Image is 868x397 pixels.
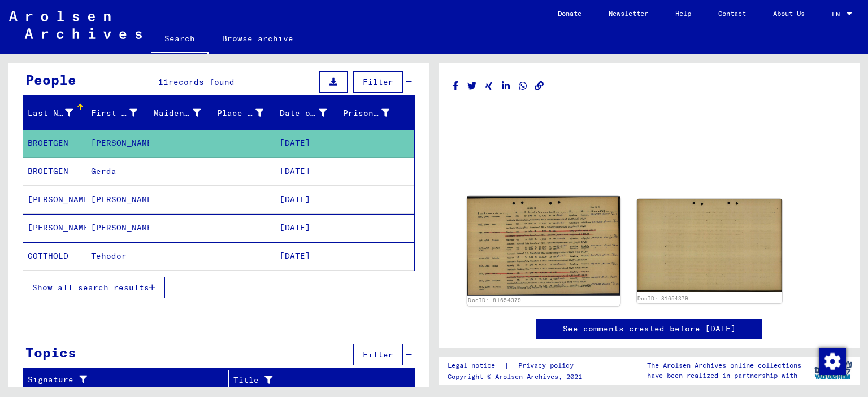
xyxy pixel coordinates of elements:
[23,214,86,242] mat-cell: [PERSON_NAME]
[647,360,801,370] p: The Arolsen Archives online collections
[275,214,338,242] mat-cell: [DATE]
[86,214,150,242] mat-cell: [PERSON_NAME]
[500,79,512,93] button: Share on LinkedIn
[517,79,529,93] button: Share on WhatsApp
[151,25,209,54] a: Search
[91,107,138,119] div: First Name
[448,360,587,372] div: |
[28,374,220,386] div: Signature
[533,79,545,93] button: Copy link
[233,371,404,389] div: Title
[338,97,415,129] mat-header-cell: Prisoner #
[217,104,278,122] div: Place of Birth
[217,107,264,119] div: Place of Birth
[23,242,86,270] mat-cell: GOTTHOLD
[86,97,150,129] mat-header-cell: First Name
[9,11,142,39] img: Arolsen_neg.svg
[23,129,86,157] mat-cell: BROETGEN
[280,104,341,122] div: Date of Birth
[23,97,86,129] mat-header-cell: Last Name
[23,277,165,298] button: Show all search results
[466,79,478,93] button: Share on Twitter
[647,370,801,381] p: have been realized in partnership with
[275,97,338,129] mat-header-cell: Date of Birth
[343,104,404,122] div: Prisoner #
[32,282,149,293] span: Show all search results
[154,104,215,122] div: Maiden Name
[468,298,522,304] a: DocID: 81654379
[832,10,844,18] span: EN
[149,97,212,129] mat-header-cell: Maiden Name
[353,344,403,365] button: Filter
[86,186,150,213] mat-cell: [PERSON_NAME]
[154,107,201,119] div: Maiden Name
[28,107,73,119] div: Last Name
[275,129,338,157] mat-cell: [DATE]
[25,342,76,363] div: Topics
[28,371,231,389] div: Signature
[363,77,393,87] span: Filter
[450,79,462,93] button: Share on Facebook
[86,158,150,185] mat-cell: Gerda
[448,372,587,382] p: Copyright © Arolsen Archives, 2021
[168,77,235,87] span: records found
[91,104,152,122] div: First Name
[275,158,338,185] mat-cell: [DATE]
[483,79,495,93] button: Share on Xing
[212,97,276,129] mat-header-cell: Place of Birth
[637,199,783,292] img: 002.jpg
[275,186,338,213] mat-cell: [DATE]
[28,104,87,122] div: Last Name
[209,25,307,52] a: Browse archive
[819,348,846,375] img: Change consent
[343,107,390,119] div: Prisoner #
[233,374,393,386] div: Title
[86,242,150,270] mat-cell: Tehodor
[23,186,86,213] mat-cell: [PERSON_NAME]
[812,356,854,385] img: yv_logo.png
[818,347,845,374] div: Change consent
[25,69,76,90] div: People
[363,350,393,360] span: Filter
[467,197,620,296] img: 001.jpg
[637,295,688,302] a: DocID: 81654379
[158,77,168,87] span: 11
[280,107,327,119] div: Date of Birth
[23,158,86,185] mat-cell: BROETGEN
[353,71,403,93] button: Filter
[509,360,587,372] a: Privacy policy
[448,360,504,372] a: Legal notice
[563,323,736,335] a: See comments created before [DATE]
[275,242,338,270] mat-cell: [DATE]
[86,129,150,157] mat-cell: [PERSON_NAME]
